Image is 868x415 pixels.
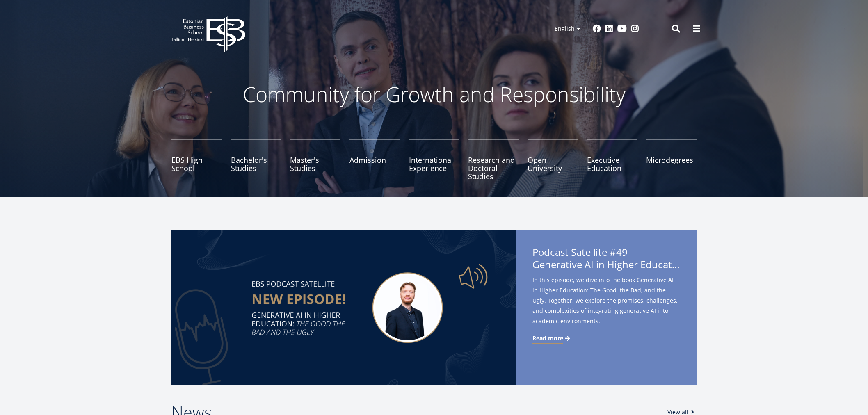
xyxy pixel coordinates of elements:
a: EBS High School [171,139,222,180]
p: Community for Growth and Responsibility [217,82,651,107]
span: Podcast Satellite #49 [532,246,680,273]
img: Satellite #49 [171,230,516,385]
a: Research and Doctoral Studies [468,139,519,180]
a: Facebook [593,25,601,33]
a: Instagram [631,25,639,33]
a: Read more [532,334,571,342]
span: Read more [532,334,563,342]
a: Admission [349,139,400,180]
a: International Experience [409,139,459,180]
span: Generative AI in Higher Education: The Good, the Bad, and the Ugly [532,258,680,271]
a: Linkedin [605,25,613,33]
a: Executive Education [587,139,637,180]
a: Bachelor's Studies [231,139,281,180]
span: In this episode, we dive into the book Generative AI in Higher Education: The Good, the Bad, and ... [532,275,680,326]
a: Open University [528,139,578,180]
a: Microdegrees [646,139,697,180]
a: Youtube [617,25,627,33]
a: Master's Studies [290,139,340,180]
